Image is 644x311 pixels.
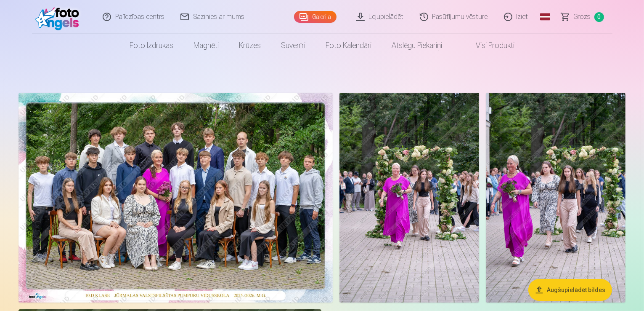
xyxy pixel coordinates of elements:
span: 0 [594,12,604,22]
a: Suvenīri [271,34,315,57]
button: Augšupielādēt bildes [528,279,612,301]
img: /fa3 [35,3,84,30]
a: Visi produkti [452,34,525,57]
a: Galerija [294,11,337,23]
a: Krūzes [229,34,271,57]
a: Foto kalendāri [315,34,382,57]
a: Magnēti [183,34,229,57]
span: Grozs [574,12,591,22]
a: Atslēgu piekariņi [382,34,452,57]
a: Foto izdrukas [119,34,183,57]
